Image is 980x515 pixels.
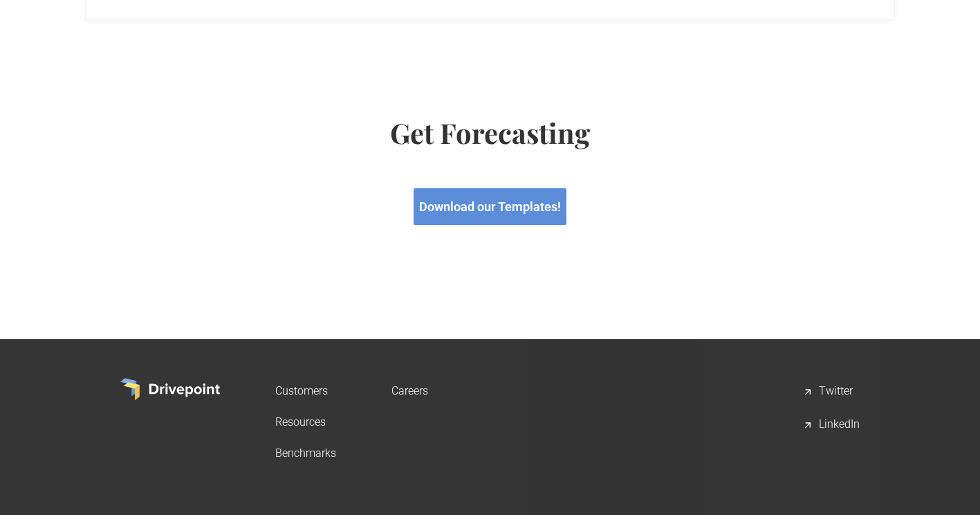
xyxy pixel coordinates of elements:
a: Customers [275,378,336,404]
h2: Get Forecasting [235,116,746,150]
a: Resources [275,409,336,435]
a: Download our Templates! [414,188,566,225]
a: Careers [391,378,428,404]
div: Twitter [819,383,853,400]
div: LinkedIn [819,417,860,433]
a: LinkedIn [802,411,860,439]
a: Twitter [802,378,860,406]
a: Benchmarks [275,440,336,466]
